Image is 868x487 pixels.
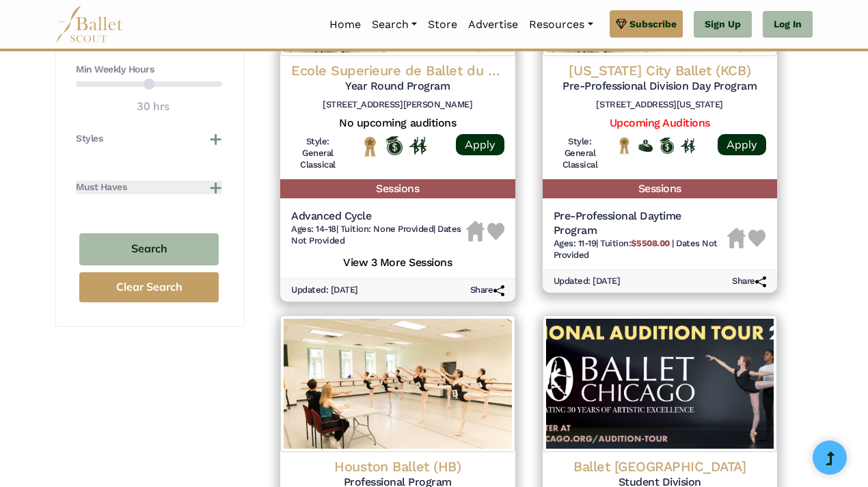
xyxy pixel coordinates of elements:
[629,16,677,31] span: Subscribe
[616,16,627,31] img: gem.svg
[763,11,813,38] a: Log In
[291,224,461,246] span: Dates Not Provided
[732,276,766,287] h6: Share
[362,136,379,157] img: National
[291,458,504,475] h4: Houston Ballet (HB)
[79,233,219,265] button: Search
[600,238,672,248] span: Tuition:
[554,209,728,238] h5: Pre-Professional Daytime Program
[543,315,778,452] img: Logo
[280,315,515,452] img: Logo
[291,285,358,296] h6: Updated: [DATE]
[291,252,504,270] h5: View 3 More Sessions
[291,99,504,111] h6: [STREET_ADDRESS][PERSON_NAME]
[291,224,466,247] h6: | |
[291,62,504,79] h4: Ecole Superieure de Ballet du Quebec
[76,132,103,146] h4: Styles
[524,10,598,39] a: Resources
[638,140,653,153] img: Offers Financial Aid
[617,137,632,155] img: National
[718,134,766,155] a: Apply
[727,228,746,248] img: Housing Unavailable
[554,238,728,261] h6: | |
[554,238,597,248] span: Ages: 11-19
[76,63,222,77] h4: Min Weekly Hours
[366,10,422,39] a: Search
[554,62,767,79] h4: [US_STATE] City Ballet (KCB)
[694,11,752,38] a: Sign Up
[610,116,710,129] a: Upcoming Auditions
[554,458,767,475] h4: Ballet [GEOGRAPHIC_DATA]
[340,224,433,234] span: Tuition: None Provided
[487,223,504,240] img: Heart
[422,10,463,39] a: Store
[291,136,344,171] h6: Style: General Classical
[610,10,683,38] a: Subscribe
[385,136,403,155] img: Offers Scholarship
[76,181,222,194] button: Must Haves
[137,98,169,116] output: 30 hrs
[76,132,222,146] button: Styles
[76,181,126,194] h4: Must Haves
[554,136,607,171] h6: Style: General Classical
[466,221,485,241] img: Housing Unavailable
[554,99,767,111] h6: [STREET_ADDRESS][US_STATE]
[324,10,366,39] a: Home
[681,138,695,153] img: In Person
[631,238,669,248] b: $5508.00
[291,209,466,224] h5: Advanced Cycle
[463,10,524,39] a: Advertise
[470,285,504,296] h6: Share
[409,137,426,155] img: In Person
[543,179,778,199] h5: Sessions
[291,116,504,131] h5: No upcoming auditions
[291,79,504,94] h5: Year Round Program
[748,230,765,247] img: Heart
[456,134,504,155] a: Apply
[554,276,621,287] h6: Updated: [DATE]
[280,179,515,199] h5: Sessions
[660,137,674,153] img: Offers Scholarship
[554,238,718,260] span: Dates Not Provided
[291,224,336,234] span: Ages: 14-18
[79,272,219,303] button: Clear Search
[554,79,767,94] h5: Pre-Professional Division Day Program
